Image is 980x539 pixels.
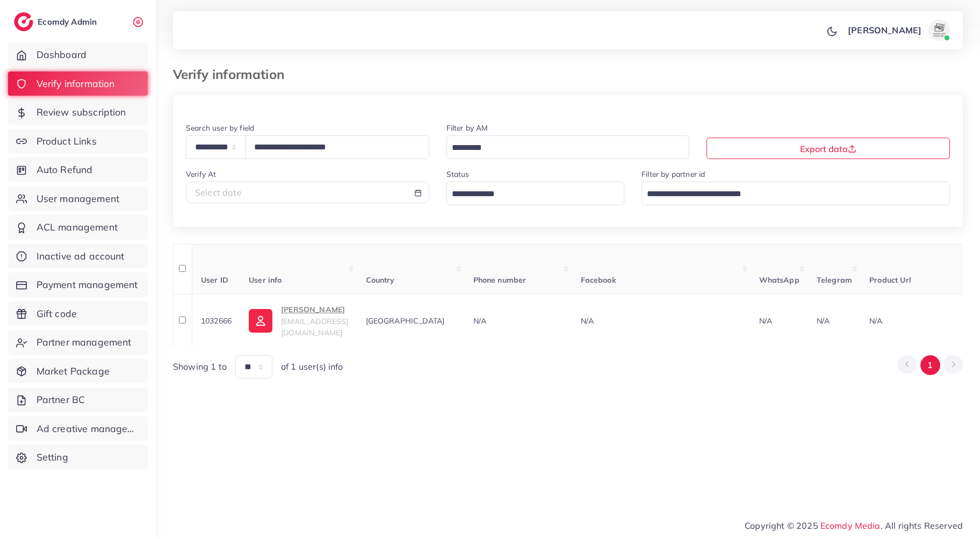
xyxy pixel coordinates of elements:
[37,307,77,321] span: Gift code
[249,303,348,338] a: [PERSON_NAME][EMAIL_ADDRESS][DOMAIN_NAME]
[366,316,445,326] span: [GEOGRAPHIC_DATA]
[642,169,705,179] label: Filter by partner id
[8,186,148,211] a: User management
[473,275,527,285] span: Phone number
[8,42,148,67] a: Dashboard
[37,278,138,292] span: Payment management
[201,275,228,285] span: User ID
[473,316,486,326] span: N/A
[8,71,148,96] a: Verify information
[817,316,830,326] span: N/A
[37,450,68,464] span: Setting
[37,422,140,436] span: Ad creative management
[37,163,93,177] span: Auto Refund
[201,316,232,326] span: 1032666
[8,359,148,384] a: Market Package
[8,215,148,240] a: ACL management
[869,316,882,326] span: N/A
[581,275,616,285] span: Facebook
[759,316,772,326] span: N/A
[8,330,148,355] a: Partner management
[446,182,625,205] div: Search for option
[817,275,852,285] span: Telegram
[37,77,115,91] span: Verify information
[37,393,85,407] span: Partner BC
[37,48,87,62] span: Dashboard
[281,317,348,337] span: [EMAIL_ADDRESS][DOMAIN_NAME]
[8,100,148,125] a: Review subscription
[8,387,148,412] a: Partner BC
[37,192,119,206] span: User management
[14,12,99,31] a: logoEcomdy Admin
[848,24,921,37] p: [PERSON_NAME]
[249,309,272,333] img: ic-user-info.36bf1079.svg
[37,105,126,119] span: Review subscription
[820,520,881,531] a: Ecomdy Media
[8,157,148,182] a: Auto Refund
[8,445,148,470] a: Setting
[8,301,148,326] a: Gift code
[842,19,954,41] a: [PERSON_NAME]avatar
[643,186,936,203] input: Search for option
[38,17,99,27] h2: Ecomdy Admin
[37,134,97,148] span: Product Links
[800,143,856,154] span: Export data
[446,135,690,159] div: Search for option
[173,67,293,82] h3: Verify information
[448,186,611,203] input: Search for option
[745,519,963,532] span: Copyright © 2025
[581,316,594,326] span: N/A
[759,275,799,285] span: WhatsApp
[642,182,950,205] div: Search for option
[195,187,242,198] span: Select date
[920,355,940,375] button: Go to page 1
[881,519,963,532] span: , All rights Reserved
[37,335,132,349] span: Partner management
[8,129,148,154] a: Product Links
[897,355,963,375] ul: Pagination
[707,138,950,159] button: Export data
[37,364,110,378] span: Market Package
[448,140,676,156] input: Search for option
[8,416,148,441] a: Ad creative management
[37,249,125,263] span: Inactive ad account
[366,275,395,285] span: Country
[928,19,950,41] img: avatar
[37,220,118,234] span: ACL management
[446,169,470,179] label: Status
[186,169,216,179] label: Verify At
[281,303,348,316] p: [PERSON_NAME]
[249,275,282,285] span: User info
[8,244,148,269] a: Inactive ad account
[869,275,911,285] span: Product Url
[186,123,254,133] label: Search user by field
[281,361,343,373] span: of 1 user(s) info
[14,12,33,31] img: logo
[173,361,227,373] span: Showing 1 to
[446,123,488,133] label: Filter by AM
[8,272,148,297] a: Payment management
